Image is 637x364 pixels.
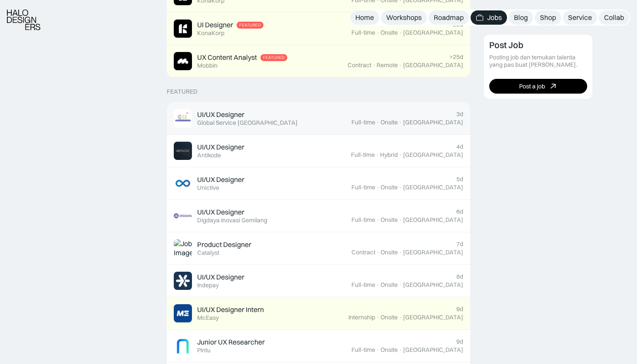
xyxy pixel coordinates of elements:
[403,184,463,191] div: [GEOGRAPHIC_DATA]
[403,29,463,36] div: [GEOGRAPHIC_DATA]
[489,79,587,94] a: Post a job
[197,249,219,257] div: Catalyst
[535,10,561,25] a: Shop
[456,208,463,215] div: 6d
[456,305,463,313] div: 9d
[399,29,402,36] div: ·
[167,102,470,135] a: Job ImageUI/UX DesignerGlobal Service [GEOGRAPHIC_DATA]3dFull-time·Onsite·[GEOGRAPHIC_DATA]
[197,282,219,289] div: Indepay
[197,305,264,314] div: UI/UX Designer Intern
[403,216,463,224] div: [GEOGRAPHIC_DATA]
[174,142,192,160] img: Job Image
[380,29,398,36] div: Onsite
[167,265,470,297] a: Job ImageUI/UX DesignerIndepay8dFull-time·Onsite·[GEOGRAPHIC_DATA]
[174,19,192,38] img: Job Image
[380,119,398,126] div: Onsite
[399,346,402,354] div: ·
[167,200,470,232] a: Job ImageUI/UX DesignerDigdaya Inovasi Gemilang6dFull-time·Onsite·[GEOGRAPHIC_DATA]
[403,249,463,256] div: [GEOGRAPHIC_DATA]
[403,62,463,69] div: [GEOGRAPHIC_DATA]
[197,119,298,127] div: Global Service [GEOGRAPHIC_DATA]
[350,10,379,25] a: Home
[348,314,375,321] div: Internship
[376,346,380,354] div: ·
[399,119,402,126] div: ·
[197,20,233,29] div: UI Designer
[355,13,374,22] div: Home
[167,88,198,95] div: Featured
[487,13,502,22] div: Jobs
[376,151,379,159] div: ·
[197,175,244,184] div: UI/UX Designer
[514,13,528,22] div: Blog
[449,21,463,28] div: >25d
[377,62,398,69] div: Remote
[197,273,244,282] div: UI/UX Designer
[167,297,470,330] a: Job ImageUI/UX Designer InternMcEasy9dInternship·Onsite·[GEOGRAPHIC_DATA]
[197,110,244,119] div: UI/UX Designer
[174,109,192,127] img: Job Image
[380,151,398,159] div: Hybrid
[197,347,211,354] div: Pintu
[399,62,402,69] div: ·
[434,13,464,22] div: Roadmap
[351,119,375,126] div: Full-time
[167,330,470,362] a: Job ImageJunior UX ResearcherPintu9dFull-time·Onsite·[GEOGRAPHIC_DATA]
[456,110,463,118] div: 3d
[174,272,192,290] img: Job Image
[568,13,592,22] div: Service
[351,281,375,289] div: Full-time
[167,135,470,167] a: Job ImageUI/UX DesignerAntikode4dFull-time·Hybrid·[GEOGRAPHIC_DATA]
[174,207,192,225] img: Job Image
[456,273,463,280] div: 8d
[197,240,251,249] div: Product Designer
[403,119,463,126] div: [GEOGRAPHIC_DATA]
[399,249,402,256] div: ·
[604,13,624,22] div: Collab
[376,314,380,321] div: ·
[197,53,257,62] div: UX Content Analyst
[376,249,380,256] div: ·
[351,346,375,354] div: Full-time
[489,54,587,68] div: Posting job dan temukan talenta yang pas buat [PERSON_NAME].
[449,53,463,61] div: >25d
[380,281,398,289] div: Onsite
[376,281,380,289] div: ·
[351,151,375,159] div: Full-time
[399,216,402,224] div: ·
[380,249,398,256] div: Onsite
[372,62,376,69] div: ·
[376,184,380,191] div: ·
[399,151,402,159] div: ·
[174,337,192,355] img: Job Image
[174,52,192,70] img: Job Image
[380,314,398,321] div: Onsite
[351,29,375,36] div: Full-time
[399,281,402,289] div: ·
[376,216,380,224] div: ·
[167,167,470,200] a: Job ImageUI/UX DesignerUnictive5dFull-time·Onsite·[GEOGRAPHIC_DATA]
[563,10,597,25] a: Service
[197,184,219,192] div: Unictive
[167,13,470,45] a: Job ImageUI DesignerFeaturedKonaKorp>25dFull-time·Onsite·[GEOGRAPHIC_DATA]
[376,29,380,36] div: ·
[197,143,244,152] div: UI/UX Designer
[174,174,192,192] img: Job Image
[167,232,470,265] a: Job ImageProduct DesignerCatalyst7dContract·Onsite·[GEOGRAPHIC_DATA]
[376,119,380,126] div: ·
[429,10,469,25] a: Roadmap
[197,62,218,69] div: Mobbin
[403,151,463,159] div: [GEOGRAPHIC_DATA]
[456,143,463,150] div: 4d
[403,346,463,354] div: [GEOGRAPHIC_DATA]
[263,55,285,60] div: Featured
[489,40,523,50] div: Post Job
[386,13,422,22] div: Workshops
[348,62,371,69] div: Contract
[399,314,402,321] div: ·
[403,314,463,321] div: [GEOGRAPHIC_DATA]
[381,10,427,25] a: Workshops
[380,216,398,224] div: Onsite
[519,82,545,90] div: Post a job
[197,338,265,347] div: Junior UX Researcher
